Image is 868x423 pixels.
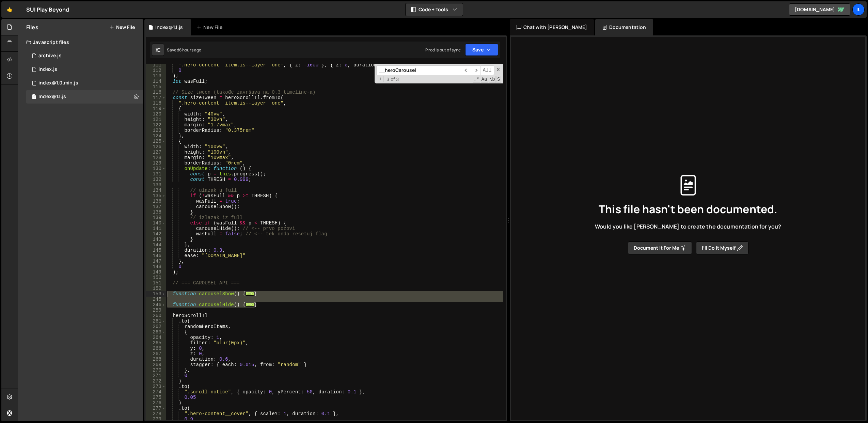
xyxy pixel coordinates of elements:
[489,76,496,83] span: Whole Word Search
[146,215,166,220] div: 139
[146,150,166,155] div: 127
[146,209,166,215] div: 138
[146,95,166,100] div: 117
[599,204,777,215] span: This file hasn't been documented.
[146,291,166,297] div: 153
[425,47,461,53] div: Prod is out of sync
[146,395,166,400] div: 275
[146,139,166,144] div: 125
[471,65,480,75] span: ​
[1,1,18,18] a: 🤙
[26,63,143,76] div: 13362/33342.js
[146,308,166,313] div: 259
[155,24,183,31] div: Index@1.1.js
[852,3,865,16] a: Il
[26,49,143,63] div: 13362/34351.js
[146,389,166,395] div: 274
[146,79,166,84] div: 114
[146,100,166,106] div: 118
[38,53,62,59] div: archive.js
[26,76,143,90] div: 13362/34425.js
[246,292,254,296] span: ...
[146,62,166,68] div: 111
[473,76,480,83] span: RegExp Search
[510,19,594,35] div: Chat with [PERSON_NAME]
[146,253,166,258] div: 146
[167,47,202,53] div: Saved
[146,199,166,204] div: 136
[146,406,166,411] div: 277
[146,111,166,117] div: 120
[146,237,166,242] div: 143
[465,44,498,56] button: Save
[146,346,166,351] div: 266
[496,76,501,83] span: Search In Selection
[146,313,166,318] div: 260
[146,335,166,340] div: 264
[406,3,463,16] button: Code + Tools
[196,24,225,31] div: New File
[109,25,135,30] button: New File
[146,400,166,406] div: 276
[384,77,401,82] span: 3 of 3
[146,329,166,335] div: 263
[146,106,166,111] div: 119
[146,362,166,367] div: 269
[146,280,166,286] div: 151
[481,76,488,83] span: CaseSensitive Search
[595,223,781,230] span: Would you like [PERSON_NAME] to create the documentation for you?
[18,35,143,49] div: Javascript files
[146,367,166,373] div: 270
[146,226,166,231] div: 141
[146,73,166,79] div: 113
[146,84,166,90] div: 115
[376,65,462,75] input: Search for
[26,23,38,31] h2: Files
[146,193,166,199] div: 135
[146,133,166,139] div: 124
[38,94,66,100] div: Index@1.1.js
[26,5,69,14] div: SUI Play Beyond
[146,171,166,177] div: 131
[146,242,166,248] div: 144
[146,160,166,166] div: 129
[38,66,57,73] div: index.js
[146,258,166,264] div: 147
[462,65,471,75] span: ​
[146,411,166,417] div: 278
[146,128,166,133] div: 123
[179,47,202,53] div: 6 hours ago
[377,76,384,82] span: Toggle Replace mode
[32,95,36,100] span: 1
[246,303,254,307] span: ...
[146,231,166,237] div: 142
[146,204,166,209] div: 137
[146,182,166,188] div: 133
[146,351,166,357] div: 267
[146,373,166,378] div: 271
[146,324,166,329] div: 262
[595,19,653,35] div: Documentation
[696,241,748,254] button: I’ll do it myself
[146,297,166,302] div: 245
[146,340,166,346] div: 265
[146,378,166,384] div: 272
[146,220,166,226] div: 140
[146,264,166,269] div: 148
[146,302,166,308] div: 246
[146,166,166,171] div: 130
[146,68,166,73] div: 112
[146,248,166,253] div: 145
[146,90,166,95] div: 116
[146,144,166,150] div: 126
[146,269,166,275] div: 149
[146,177,166,182] div: 132
[146,155,166,160] div: 128
[26,90,143,104] div: 13362/45913.js
[146,275,166,280] div: 150
[146,122,166,128] div: 122
[146,417,166,422] div: 279
[146,318,166,324] div: 261
[146,188,166,193] div: 134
